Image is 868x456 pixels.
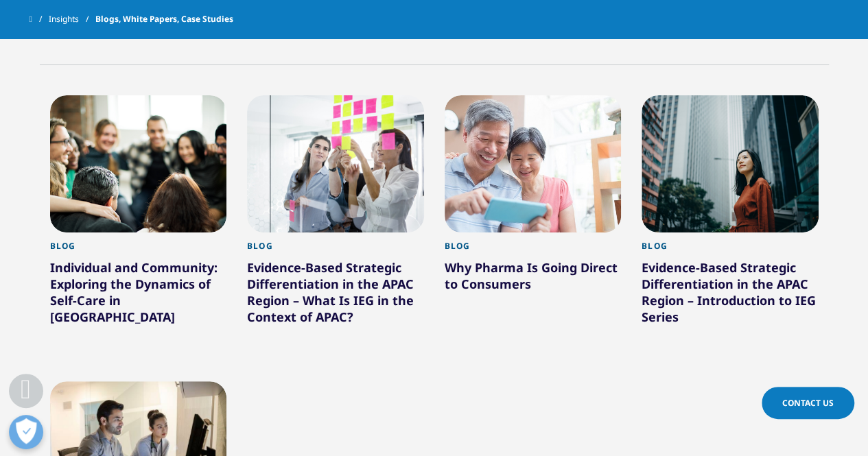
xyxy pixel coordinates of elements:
[50,241,227,259] div: Blog
[762,387,854,419] a: Contact Us
[642,232,819,361] a: Blog Evidence-Based Strategic Differentiation in the APAC Region – Introduction to IEG Series
[782,397,834,409] span: Contact Us
[445,259,622,298] div: Why Pharma Is Going Direct to Consumers
[445,232,622,328] a: Blog Why Pharma Is Going Direct to Consumers
[247,232,424,361] a: Blog Evidence-Based Strategic Differentiation in the APAC Region – What Is IEG in the Context of ...
[247,241,424,259] div: Blog
[95,7,233,32] span: Blogs, White Papers, Case Studies
[9,415,43,449] button: Voorkeuren openen
[642,259,819,331] div: Evidence-Based Strategic Differentiation in the APAC Region – Introduction to IEG Series
[49,7,95,32] a: Insights
[445,241,622,259] div: Blog
[247,259,424,331] div: Evidence-Based Strategic Differentiation in the APAC Region – What Is IEG in the Context of APAC?
[642,241,819,259] div: Blog
[50,259,227,331] div: Individual and Community: Exploring the Dynamics of Self-Care in [GEOGRAPHIC_DATA]
[50,232,227,361] a: Blog Individual and Community: Exploring the Dynamics of Self-Care in [GEOGRAPHIC_DATA]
